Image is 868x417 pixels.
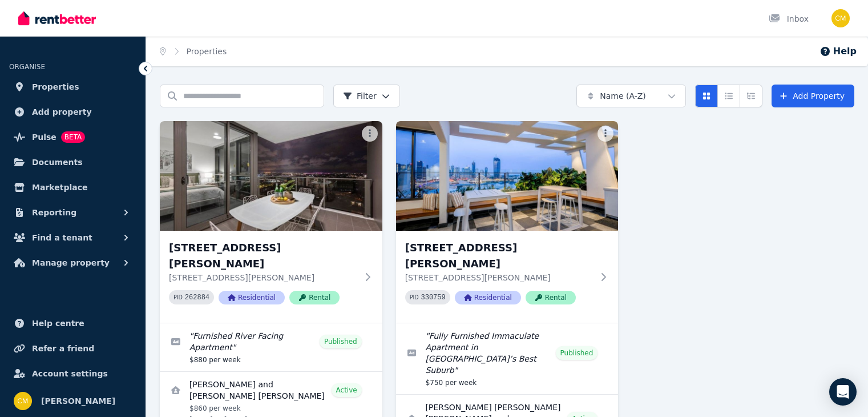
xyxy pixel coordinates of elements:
[185,294,209,302] code: 262884
[32,316,84,330] span: Help centre
[32,206,76,219] span: Reporting
[32,367,108,380] span: Account settings
[32,155,83,169] span: Documents
[9,226,136,249] button: Find a tenant
[32,105,92,119] span: Add property
[18,10,96,27] img: RentBetter
[831,9,850,27] img: Chantelle Martin
[695,85,762,107] div: View options
[597,126,613,142] button: More options
[455,291,521,304] span: Residential
[9,63,45,71] span: ORGANISE
[9,312,136,335] a: Help centre
[396,121,619,323] a: 1303/49 Cordelia Street, South Brisbane[STREET_ADDRESS][PERSON_NAME][STREET_ADDRESS][PERSON_NAME]...
[717,85,740,107] button: Compact list view
[9,151,136,174] a: Documents
[146,37,240,66] nav: Breadcrumb
[740,85,762,107] button: Expanded list view
[405,272,594,283] p: [STREET_ADDRESS][PERSON_NAME]
[160,121,382,323] a: 1010/37 Mayne Road, Bowen Hills[STREET_ADDRESS][PERSON_NAME][STREET_ADDRESS][PERSON_NAME]PID 2628...
[32,231,92,244] span: Find a tenant
[9,362,136,385] a: Account settings
[61,131,85,143] span: BETA
[600,90,646,102] span: Name (A-Z)
[526,291,576,304] span: Rental
[333,85,400,107] button: Filter
[396,323,619,394] a: Edit listing: Fully Furnished Immaculate Apartment in Brisbane’s Best Suburb
[173,294,183,300] small: PID
[9,75,136,98] a: Properties
[343,90,377,102] span: Filter
[772,85,854,107] a: Add Property
[160,121,382,231] img: 1010/37 Mayne Road, Bowen Hills
[9,101,136,123] a: Add property
[9,251,136,274] button: Manage property
[32,130,56,144] span: Pulse
[9,337,136,360] a: Refer a friend
[695,85,718,107] button: Card view
[289,291,340,304] span: Rental
[169,272,357,283] p: [STREET_ADDRESS][PERSON_NAME]
[9,201,136,224] button: Reporting
[32,80,79,94] span: Properties
[405,240,594,272] h3: [STREET_ADDRESS][PERSON_NAME]
[576,85,686,107] button: Name (A-Z)
[9,176,136,199] a: Marketplace
[14,392,32,410] img: Chantelle Martin
[41,394,115,408] span: [PERSON_NAME]
[32,342,94,355] span: Refer a friend
[187,47,227,56] a: Properties
[9,126,136,149] a: PulseBETA
[410,294,419,300] small: PID
[396,121,619,231] img: 1303/49 Cordelia Street, South Brisbane
[32,256,110,270] span: Manage property
[219,291,285,304] span: Residential
[160,323,382,371] a: Edit listing: Furnished River Facing Apartment
[819,45,857,58] button: Help
[362,126,378,142] button: More options
[829,378,857,406] div: Open Intercom Messenger
[32,181,87,194] span: Marketplace
[769,13,809,25] div: Inbox
[169,240,357,272] h3: [STREET_ADDRESS][PERSON_NAME]
[421,294,446,302] code: 330759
